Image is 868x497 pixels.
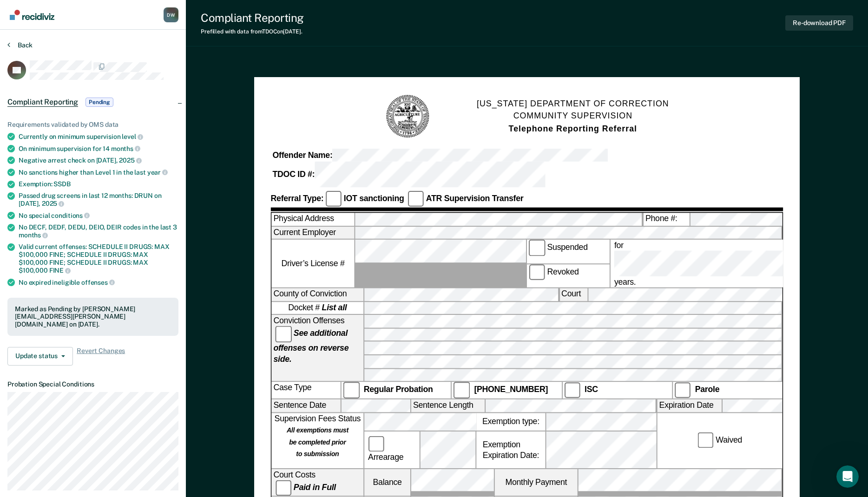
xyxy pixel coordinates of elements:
[164,7,178,22] button: Profile dropdown button
[164,7,178,22] div: D W
[644,213,690,226] label: Phone #:
[411,399,485,412] label: Sentence Length
[408,190,424,207] input: ATR Supervision Transfer
[529,264,545,281] input: Revoked
[53,180,70,188] span: SSDB
[119,157,141,164] span: 2025
[19,192,178,208] div: Passed drug screens in last 12 months: DRUN on [DATE],
[122,133,143,140] span: level
[19,231,48,239] span: months
[7,380,178,388] dt: Probation Special Conditions
[19,243,178,275] div: Valid current offenses: SCHEDULE II DRUGS: MAX $100,000 FINE; SCHEDULE II DRUGS: MAX $100,000 FIN...
[7,347,73,366] button: Update status
[7,98,78,107] span: Compliant Reporting
[675,382,691,399] input: Parole
[275,480,291,496] input: Paid in Full
[201,28,304,35] div: Prefilled with data from TDOC on [DATE] .
[51,212,89,219] span: conditions
[271,288,363,301] label: County of Conviction
[271,382,340,399] div: Case Type
[288,302,347,314] span: Docket #
[364,469,410,496] label: Balance
[81,279,115,286] span: offenses
[287,425,349,458] strong: All exemptions must be completed prior to submission
[527,240,610,263] label: Suspended
[275,326,291,342] input: See additional offenses on reverse side.
[271,413,363,468] div: Supervision Fees Status
[508,124,637,133] strong: Telephone Reporting Referral
[10,10,54,20] img: Recidiviz
[15,305,171,328] div: Marked as Pending by [PERSON_NAME][EMAIL_ADDRESS][PERSON_NAME][DOMAIN_NAME] on [DATE].
[19,144,178,153] div: On minimum supervision for 14
[19,223,178,239] div: No DECF, DEDF, DEDU, DEIO, DEIR codes in the last 3
[19,168,178,177] div: No sanctions higher than Level 1 in the last
[49,267,71,274] span: FINE
[271,315,363,381] div: Conviction Offenses
[564,382,580,399] input: ISC
[696,432,744,448] label: Waived
[271,213,354,226] label: Physical Address
[612,240,847,288] label: for years.
[42,200,64,207] span: 2025
[147,169,168,176] span: year
[476,413,545,431] label: Exemption type:
[385,94,431,140] img: TN Seal
[614,251,845,277] input: for years.
[294,483,336,492] strong: Paid in Full
[695,385,719,394] strong: Parole
[19,132,178,141] div: Currently on minimum supervision
[19,278,178,287] div: No expired ineligible
[7,121,178,129] div: Requirements validated by OMS data
[657,399,721,412] label: Expiration Date
[697,432,714,448] input: Waived
[271,227,354,239] label: Current Employer
[476,431,545,468] div: Exemption Expiration Date:
[344,194,404,203] strong: IOT sanctioning
[325,190,342,207] input: IOT sanctioning
[785,15,853,31] button: Re-download PDF
[111,145,140,152] span: months
[270,194,323,203] strong: Referral Type:
[368,436,384,452] input: Arrearage
[322,303,347,313] strong: List all
[273,329,349,364] strong: See additional offenses on reverse side.
[201,11,304,25] div: Compliant Reporting
[836,465,859,488] iframe: Intercom live chat
[271,469,363,496] div: Court Costs
[364,385,433,394] strong: Regular Probation
[19,211,178,220] div: No special
[343,382,360,399] input: Regular Probation
[474,385,548,394] strong: [PHONE_NUMBER]
[454,382,470,399] input: [PHONE_NUMBER]
[271,240,354,288] label: Driver’s License #
[7,41,33,49] button: Back
[366,436,418,463] label: Arrearage
[559,288,587,301] label: Court
[477,98,669,135] h1: [US_STATE] DEPARTMENT OF CORRECTION COMMUNITY SUPERVISION
[19,156,178,164] div: Negative arrest check on [DATE],
[77,347,125,366] span: Revert Changes
[585,385,598,394] strong: ISC
[529,240,545,256] input: Suspended
[271,399,340,412] label: Sentence Date
[19,180,178,188] div: Exemption:
[495,469,578,496] label: Monthly Payment
[272,150,332,160] strong: Offender Name:
[272,170,315,179] strong: TDOC ID #:
[85,98,113,107] span: Pending
[426,194,524,203] strong: ATR Supervision Transfer
[527,264,610,288] label: Revoked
